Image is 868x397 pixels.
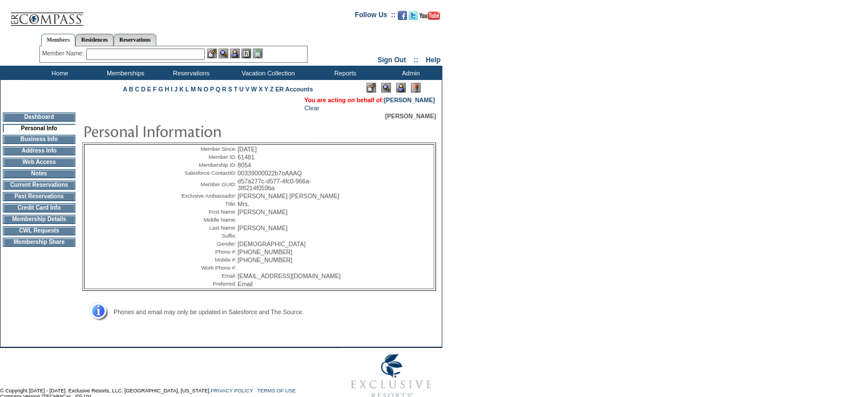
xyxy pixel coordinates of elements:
img: View [219,49,228,58]
a: C [135,86,139,93]
a: Follow us on Twitter [409,14,418,21]
td: Exclusive Ambassador: [175,193,236,199]
a: X [259,86,263,93]
a: J [174,86,177,93]
a: ER Accounts [275,86,313,93]
a: S [228,86,232,93]
img: Edit Mode [366,83,376,93]
a: A [123,86,127,93]
td: Past Reservations [3,192,75,201]
a: Become our fan on Facebook [398,14,407,21]
a: TERMS OF USE [257,388,296,394]
a: L [185,86,189,93]
a: U [239,86,244,93]
a: P [210,86,214,93]
a: D [141,86,146,93]
span: [PHONE_NUMBER] [237,248,292,255]
span: 00339000022b7oAAAQ [237,170,302,177]
td: Mobile #: [175,256,236,263]
img: Log Concern/Member Elevation [411,83,421,93]
td: Web Access [3,158,75,167]
td: Phone #: [175,248,236,255]
a: R [222,86,227,93]
td: Business Info [3,135,75,144]
td: Gender: [175,240,236,247]
td: Credit Card Info [3,203,75,212]
td: Membership Details [3,215,75,224]
td: Membership ID: [175,162,236,169]
a: Q [216,86,220,93]
a: Members [41,34,76,46]
td: Follow Us :: [355,10,395,23]
td: Salesforce ContactID: [175,170,236,177]
a: Y [264,86,268,93]
img: Compass Home [10,3,84,26]
td: Address Info [3,146,75,155]
td: Middle Name: [175,216,236,223]
td: Reservations [157,66,223,80]
a: Residences [75,34,114,46]
span: 8054 [237,162,251,169]
td: Reports [311,66,377,80]
a: Z [270,86,274,93]
td: Dashboard [3,113,75,122]
a: I [171,86,172,93]
td: Suffix: [175,232,236,239]
a: O [204,86,208,93]
span: [PERSON_NAME] [237,208,288,215]
td: First Name: [175,208,236,215]
td: Personal Info [3,124,75,133]
span: 61481 [237,154,255,161]
img: b_calculator.gif [253,49,263,58]
a: T [234,86,238,93]
span: You are acting on behalf of: [304,97,435,103]
td: Member ID: [175,154,236,161]
img: Impersonate [230,49,240,58]
td: Membership Share [3,238,75,247]
img: Impersonate [396,83,406,93]
div: Member Name: [42,49,86,58]
a: Help [426,56,441,64]
span: [PERSON_NAME] [385,113,436,119]
span: Mrs. [237,200,249,207]
span: Email [237,280,253,287]
img: View Mode [381,83,391,93]
a: W [251,86,257,93]
td: Memberships [91,66,157,80]
a: PRIVACY POLICY [211,388,253,394]
td: Member Since: [175,146,236,153]
span: [DEMOGRAPHIC_DATA] [237,240,305,247]
a: N [197,86,202,93]
img: Reservations [241,49,251,58]
span: d57a277c-d577-4fc0-966a-3f8214f059ba [237,178,311,191]
td: Preferred: [175,280,236,287]
a: [PERSON_NAME] [384,97,435,103]
td: Email: [175,272,236,279]
span: [PERSON_NAME] [PERSON_NAME] [237,193,339,199]
td: Notes [3,169,75,178]
img: Address Info [82,302,108,321]
img: b_edit.gif [207,49,217,58]
td: Current Reservations [3,181,75,190]
a: Reservations [114,34,156,46]
span: [DATE] [237,146,257,153]
img: Subscribe to our YouTube Channel [419,11,440,20]
span: [PHONE_NUMBER] [237,256,292,263]
a: F [153,86,157,93]
a: H [165,86,169,93]
td: CWL Requests [3,226,75,235]
a: G [158,86,163,93]
a: M [191,86,196,93]
td: Last Name: [175,224,236,231]
a: Clear [304,105,319,111]
img: Follow us on Twitter [409,11,418,20]
a: E [147,86,151,93]
td: Home [26,66,91,80]
a: B [129,86,134,93]
a: K [179,86,184,93]
img: pgTtlPersonalInfo.gif [83,119,311,142]
td: Title: [175,200,236,207]
img: Become our fan on Facebook [398,11,407,20]
a: V [245,86,249,93]
span: Phones and email may only be updated in Salesforce and The Source. [114,308,304,315]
